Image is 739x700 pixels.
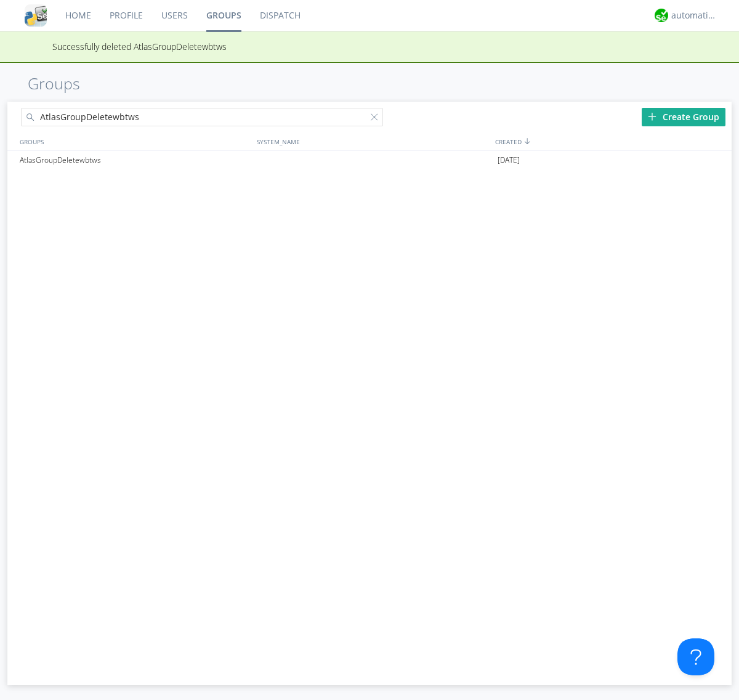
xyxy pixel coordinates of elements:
[655,9,668,22] img: d2d01cd9b4174d08988066c6d424eccd
[671,9,717,22] div: automation+atlas
[25,4,47,26] img: cddb5a64eb264b2086981ab96f4c1ba7
[642,108,725,126] div: Create Group
[677,638,714,675] iframe: Toggle Customer Support
[648,112,656,121] img: plus.svg
[7,151,732,169] a: AtlasGroupDeletewbtws[DATE]
[17,132,251,150] div: GROUPS
[17,151,254,169] div: AtlasGroupDeletewbtws
[254,132,492,150] div: SYSTEM_NAME
[492,132,732,150] div: CREATED
[21,108,383,126] input: Search groups
[9,41,227,52] span: Successfully deleted AtlasGroupDeletewbtws
[498,151,520,169] span: [DATE]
